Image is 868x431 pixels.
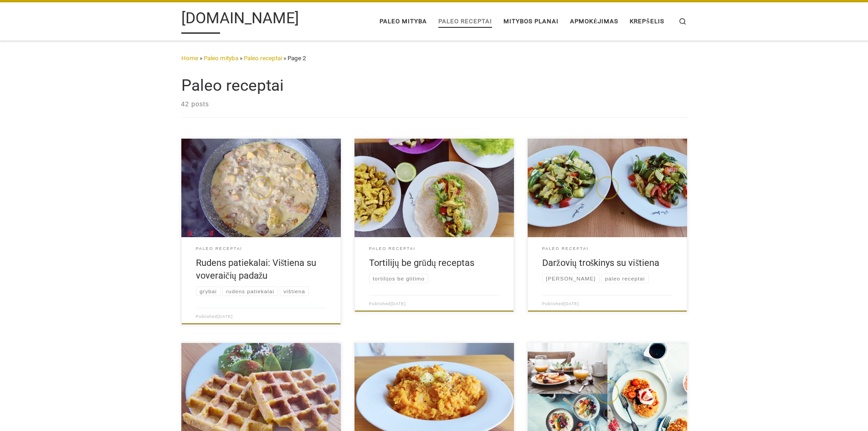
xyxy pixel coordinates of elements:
[605,275,645,281] span: paleo receptai
[217,314,233,319] a: [DATE]
[226,288,274,294] span: rudens patiekalai
[369,257,474,268] a: Tortilijų be grūdų receptas
[244,55,282,62] a: Paleo receptai
[377,12,430,31] a: Paleo mityba
[503,12,559,29] span: Mitybos planai
[539,301,583,307] div: Published
[542,257,660,268] a: Daržovių troškinys su vištiena
[181,55,198,62] a: Home
[501,12,562,31] a: Mitybos planai
[192,313,236,320] div: Published
[240,55,242,62] span: »
[204,55,238,62] a: Paleo mityba
[283,288,305,294] span: vištiena
[369,244,416,254] a: Paleo receptai
[196,246,242,251] span: Paleo receptai
[570,12,618,29] span: Apmokėjimas
[196,257,317,281] a: Rudens patiekalai: Vištiena su voveraičių padažu
[181,7,299,34] a: [DOMAIN_NAME]
[196,244,242,254] a: Paleo receptai
[369,274,429,283] a: tortilijos be glitimo
[546,275,596,281] span: [PERSON_NAME]
[390,301,406,306] a: [DATE]
[630,12,664,29] span: Krepšelis
[365,301,410,307] div: Published
[567,12,621,31] a: Apmokėjimas
[181,100,209,108] span: 42 posts
[627,12,667,31] a: Krepšelis
[373,275,425,281] span: tortilijos be glitimo
[280,286,309,296] a: vištiena
[438,12,492,29] span: Paleo receptai
[601,274,648,283] a: paleo receptai
[380,12,427,29] span: Paleo mityba
[181,76,687,96] h1: Paleo receptai
[288,55,306,62] span: Page 2
[542,274,600,283] a: [PERSON_NAME]
[200,288,217,294] span: grybai
[542,244,589,254] a: Paleo receptai
[564,301,579,306] a: [DATE]
[196,286,221,296] a: grybai
[283,55,286,62] span: »
[369,246,416,251] span: Paleo receptai
[200,55,202,62] span: »
[222,286,278,296] a: rudens patiekalai
[436,12,495,31] a: Paleo receptai
[542,246,589,251] span: Paleo receptai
